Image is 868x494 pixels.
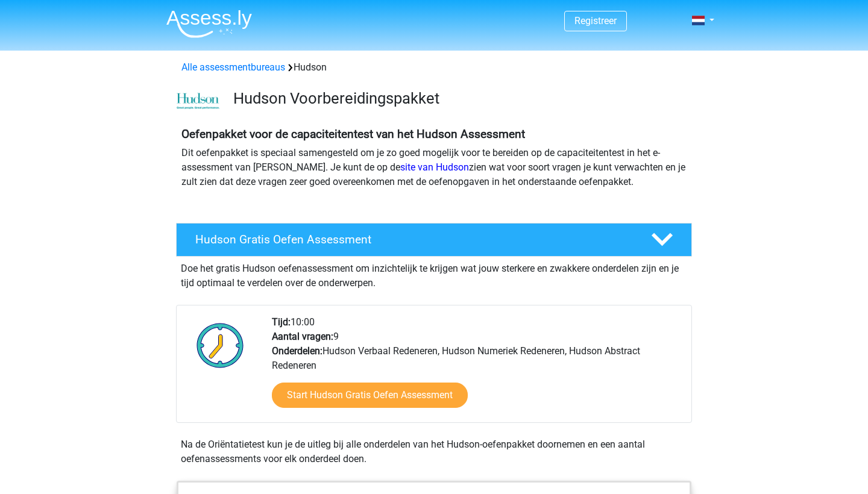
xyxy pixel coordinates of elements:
[181,146,687,189] p: Dit oefenpakket is speciaal samengesteld om je zo goed mogelijk voor te bereiden op de capaciteit...
[263,315,691,422] div: 10:00 9 Hudson Verbaal Redeneren, Hudson Numeriek Redeneren, Hudson Abstract Redeneren
[272,316,291,328] b: Tijd:
[574,15,617,27] a: Registreer
[400,161,469,173] a: site van Hudson
[176,437,692,466] div: Na de Oriëntatietest kun je de uitleg bij alle onderdelen van het Hudson-oefenpakket doornemen en...
[166,10,252,38] img: Assessly
[233,89,682,108] h3: Hudson Voorbereidingspakket
[181,61,285,73] a: Alle assessmentbureaus
[176,257,692,290] div: Doe het gratis Hudson oefenassessment om inzichtelijk te krijgen wat jouw sterkere en zwakkere on...
[177,60,691,75] div: Hudson
[195,233,632,246] h4: Hudson Gratis Oefen Assessment
[181,127,525,141] b: Oefenpakket voor de capaciteitentest van het Hudson Assessment
[190,315,251,375] img: Klok
[177,93,219,110] img: cefd0e47479f4eb8e8c001c0d358d5812e054fa8.png
[272,383,468,408] a: Start Hudson Gratis Oefen Assessment
[272,345,322,357] b: Onderdelen:
[171,223,697,257] a: Hudson Gratis Oefen Assessment
[272,331,333,342] b: Aantal vragen:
